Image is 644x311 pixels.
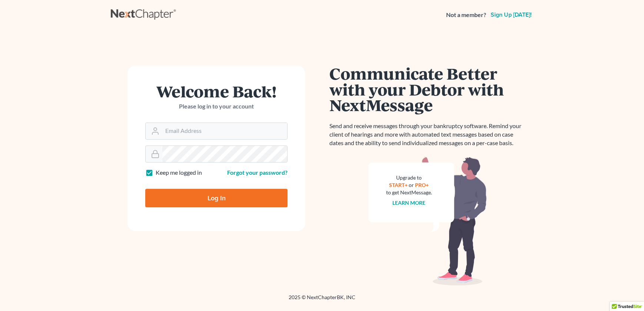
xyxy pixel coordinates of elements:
div: Upgrade to [386,174,432,181]
a: Forgot your password? [227,169,288,176]
img: nextmessage_bg-59042aed3d76b12b5cd301f8e5b87938c9018125f34e5fa2b7a6b67550977c72.svg [368,156,487,286]
a: Learn more [393,200,426,206]
h1: Communicate Better with your Debtor with NextMessage [329,66,526,113]
input: Log In [145,189,288,207]
a: PRO+ [415,182,429,188]
div: 2025 © NextChapterBK, INC [111,294,533,307]
label: Keep me logged in [156,168,202,177]
input: Email Address [162,123,287,139]
span: or [409,182,414,188]
p: Send and receive messages through your bankruptcy software. Remind your client of hearings and mo... [329,122,526,147]
div: to get NextMessage. [386,189,432,196]
a: START+ [389,182,408,188]
p: Please log in to your account [145,102,288,111]
h1: Welcome Back! [145,83,288,99]
strong: Not a member? [446,11,486,19]
a: Sign up [DATE]! [489,12,533,18]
